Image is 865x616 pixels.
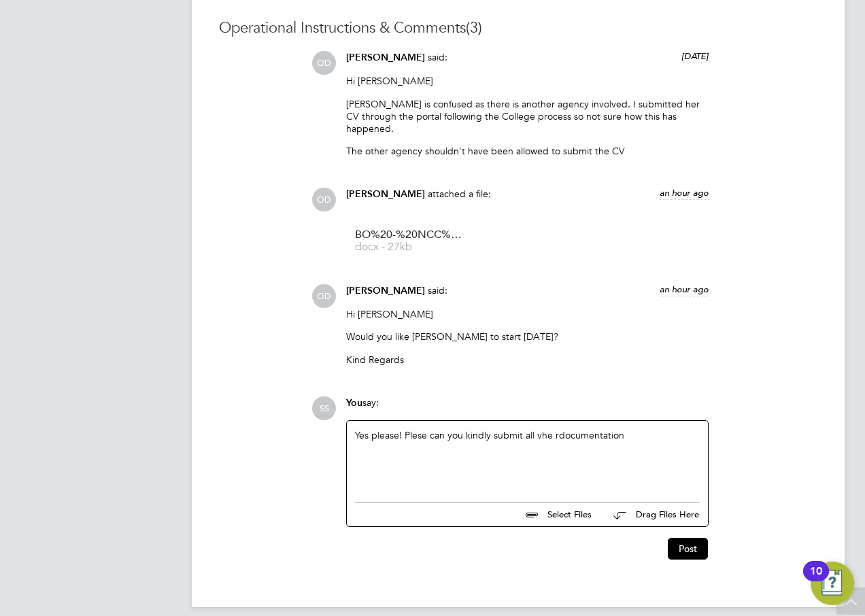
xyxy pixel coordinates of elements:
[346,308,709,320] p: Hi [PERSON_NAME]
[219,18,817,38] h3: Operational Instructions & Comments
[312,396,336,420] span: SS
[346,330,709,343] p: Would you like [PERSON_NAME] to start [DATE]?
[681,50,709,62] span: [DATE]
[346,145,709,157] p: The other agency shouldn't have been allowed to submit the CV
[346,354,709,366] p: Kind Regards
[355,429,700,487] div: Yes please! Plese can you kindly submit all vhe rdocumentation
[603,501,700,530] button: Drag Files Here
[428,188,491,200] span: attached a file:
[346,98,709,135] p: [PERSON_NAME] is confused as there is another agency involved. I submitted her CV through the por...
[346,396,709,420] div: say:
[668,538,708,560] button: Post
[660,187,709,199] span: an hour ago
[660,284,709,295] span: an hour ago
[346,52,425,63] span: [PERSON_NAME]
[355,230,464,240] span: BO%20-%20NCC%20Vetting%20Form
[312,188,336,211] span: OD
[810,571,822,589] div: 10
[466,18,482,37] span: (3)
[355,242,464,252] span: docx - 27kb
[312,51,336,75] span: OD
[428,284,447,296] span: said:
[428,51,447,63] span: said:
[355,230,464,252] a: BO%20-%20NCC%20Vetting%20Form docx - 27kb
[346,188,425,200] span: [PERSON_NAME]
[811,562,854,605] button: Open Resource Center, 10 new notifications
[312,284,336,308] span: OD
[346,285,425,296] span: [PERSON_NAME]
[346,397,362,409] span: You
[346,75,709,87] p: Hi [PERSON_NAME]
